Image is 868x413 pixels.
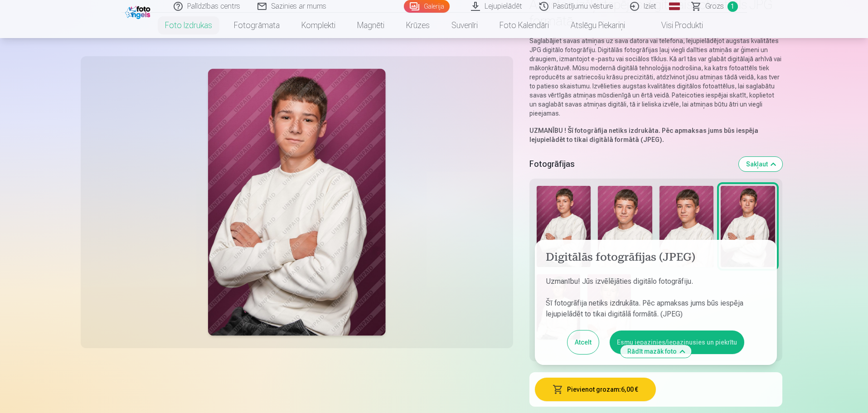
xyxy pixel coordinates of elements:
h4: Digitālās fotogrāfijas (JPEG) [546,251,766,265]
button: Pievienot grozam:6,00 € [535,378,656,401]
strong: Šī fotogrāfija netiks izdrukāta. Pēc apmaksas jums būs iespēja lejupielādēt to tikai digitālā for... [529,127,758,143]
a: Komplekti [291,13,346,38]
button: Atcelt [567,330,599,354]
a: Magnēti [346,13,395,38]
span: 1 [727,1,738,12]
p: Saglabājiet savas atmiņas uz sava datora vai telefona, lejupielādējot augstas kvalitātes JPG digi... [529,36,782,118]
h5: Fotogrāfijas [529,158,732,170]
img: /fa1 [125,4,153,19]
span: Grozs [705,1,724,12]
button: Rādīt mazāk foto [620,345,691,358]
strong: UZMANĪBU ! [529,127,566,134]
a: Foto kalendāri [489,13,560,38]
a: Fotogrāmata [223,13,291,38]
p: Šī fotogrāfija netiks izdrukāta. Pēc apmaksas jums būs iespēja lejupielādēt to tikai digitālā for... [546,298,766,320]
button: Sakļaut [739,157,782,171]
a: Foto izdrukas [154,13,223,38]
a: Suvenīri [441,13,489,38]
button: Esmu iepazinies/iepazinusies un piekrītu [610,330,744,354]
a: Visi produkti [636,13,714,38]
a: Atslēgu piekariņi [560,13,636,38]
a: Krūzes [395,13,441,38]
p: Uzmanību! Jūs izvēlējāties digitālo fotogrāfiju. [546,276,766,287]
